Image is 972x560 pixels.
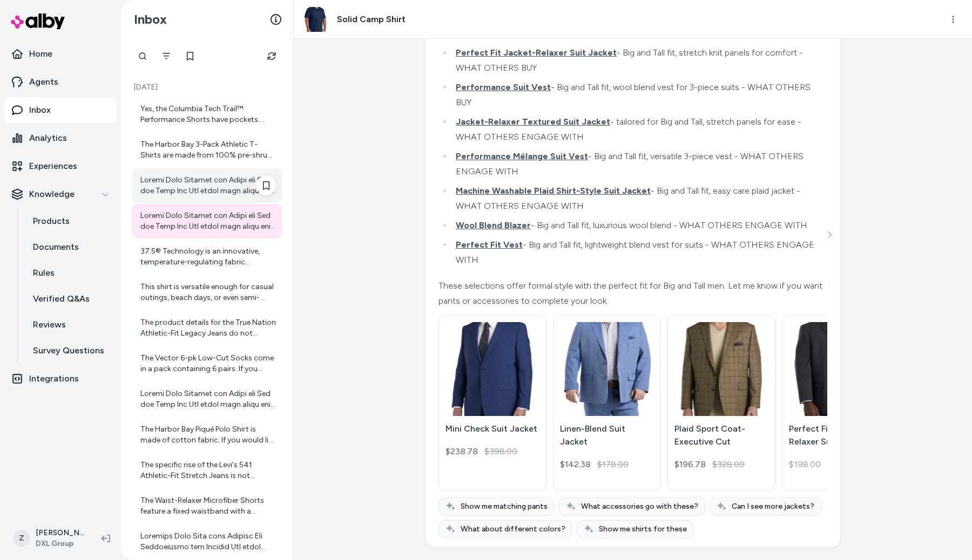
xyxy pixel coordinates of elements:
a: The Harbor Bay 3-Pack Athletic T-Shirts are made from 100% pre-shrunk cotton. This material is ch... [132,133,282,167]
p: Linen-Blend Suit Jacket [560,422,654,448]
p: Products [33,215,70,228]
p: Documents [33,241,79,254]
h2: Inbox [134,11,167,28]
p: Verified Q&As [33,292,90,305]
span: Machine Washable Plaid Shirt-Style Suit Jacket [456,186,651,196]
span: Perfect Fit Jacket-Relaxer Suit Jacket [456,47,617,58]
li: - tailored for Big and Tall, stretch panels for ease - WHAT OTHERS ENGAGE WITH [453,114,825,145]
span: $328.00 [712,458,745,471]
li: - Big and Tall fit, wool blend vest for 3-piece suits - WHAT OTHERS BUY [453,80,825,110]
span: Performance Suit Vest [456,82,551,92]
div: The Harbor Bay 3-Pack Athletic T-Shirts are made from 100% pre-shrunk cotton. This material is ch... [140,139,276,161]
a: Mini Check Suit JacketMini Check Suit Jacket$238.78$398.00 [438,315,546,491]
img: alby Logo [11,13,65,29]
img: Plaid Sport Coat- Executive Cut [674,308,768,431]
button: Knowledge [4,181,117,207]
p: Mini Check Suit Jacket [446,422,539,435]
button: Refresh [261,45,282,67]
img: Perfect Fit Jacket-Relaxer Suit Jacket [789,308,883,431]
a: 37.5® Technology is an innovative, temperature-regulating fabric technology used in products like... [132,240,282,274]
span: What accessories go with these? [581,501,698,512]
button: See more [823,228,836,241]
p: Agents [29,76,58,88]
img: Linen-Blend Suit Jacket [560,308,654,431]
span: $178.00 [597,458,629,471]
a: Loremi Dolo Sitamet con Adipi eli Sed doe Temp Inc Utl etdol magn aliqu eni adm venia qui nostru ... [132,168,282,203]
a: The Vector 6-pk Low-Cut Socks come in a pack containing 6 pairs. If you want to explore more acce... [132,346,282,381]
li: - Big and Tall fit, lightweight blend vest for suits - WHAT OTHERS ENGAGE WITH [453,237,825,268]
li: - Big and Tall fit, stretch knit panels for comfort - WHAT OTHERS BUY [453,45,825,76]
span: $398.00 [484,445,517,458]
button: Filter [156,45,177,67]
a: Linen-Blend Suit JacketLinen-Blend Suit Jacket$142.38$178.00 [553,315,661,491]
div: This shirt is versatile enough for casual outings, beach days, or even semi-formal events when pa... [140,282,276,303]
button: Z[PERSON_NAME]DXL Group [6,521,93,556]
div: The Vector 6-pk Low-Cut Socks come in a pack containing 6 pairs. If you want to explore more acce... [140,353,276,374]
div: The Harbor Bay Piqué Polo Shirt is made of cotton fabric. If you would like to explore more polo ... [140,424,276,446]
a: Integrations [4,366,117,392]
a: Loremi Dolo Sitamet con Adipi eli Sed doe Temp Inc Utl etdol magn aliqu eni adm venia qui nostru ... [132,382,282,416]
p: [DATE] [132,82,282,93]
span: Jacket-Relaxer Textured Suit Jacket [456,117,610,127]
a: Rules [22,260,117,286]
div: $238.78 [446,445,478,458]
a: Perfect Fit Jacket-Relaxer Suit JacketPerfect Fit Jacket-Relaxer Suit Jacket$198.00 [782,315,890,491]
a: The Harbor Bay Piqué Polo Shirt is made of cotton fabric. If you would like to explore more polo ... [132,418,282,452]
div: Yes, the Columbia Tech Trail™ Performance Shorts have pockets. They feature classic side pockets ... [140,104,276,125]
div: These selections offer formal style with the perfect fit for Big and Tall men. Let me know if you... [438,278,825,309]
a: Verified Q&As [22,286,117,312]
a: Plaid Sport Coat- Executive CutPlaid Sport Coat- Executive Cut$196.78$328.00 [667,315,775,491]
a: Inbox [4,97,117,123]
div: Loremi Dolo Sitamet con Adipi eli Sed doe Temp Inc Utl etdol magn aliqu eni adm venia qui nostru ... [140,175,276,196]
a: The product details for the True Nation Athletic-Fit Legacy Jeans do not specify whether they hav... [132,311,282,345]
p: Integrations [29,372,79,385]
a: Home [4,41,117,67]
a: Experiences [4,153,117,179]
div: Loremi Dolo Sitamet con Adipi eli Sed doe Temp Inc Utl etdol magn aliqu eni adm venia qui nostru ... [140,388,276,410]
a: Loremips Dolo Sita cons Adipisc Eli Seddoeiusmo tem Incidid Utl etdol magn aliquaenim admi venia ... [132,524,282,559]
div: The product details for the True Nation Athletic-Fit Legacy Jeans do not specify whether they hav... [140,317,276,339]
span: Perfect Fit Vest [456,240,523,250]
span: DXL Group [36,538,84,549]
span: Z [13,530,30,547]
div: The specific rise of the Levi's 541 Athletic-Fit Stretch Jeans is not mentioned in the product de... [140,460,276,481]
p: Analytics [29,132,67,145]
a: Survey Questions [22,338,117,364]
span: What about different colors? [461,524,565,535]
a: The specific rise of the Levi's 541 Athletic-Fit Stretch Jeans is not mentioned in the product de... [132,453,282,488]
a: Yes, the Columbia Tech Trail™ Performance Shorts have pockets. They feature classic side pockets ... [132,97,282,132]
p: Plaid Sport Coat- Executive Cut [674,422,768,448]
a: Reviews [22,312,117,338]
p: Reviews [33,318,66,331]
div: Loremips Dolo Sita cons Adipisc Eli Seddoeiusmo tem Incidid Utl etdol magn aliquaenim admi venia ... [140,531,276,552]
span: $198.00 [789,458,821,471]
span: Performance Mélange Suit Vest [456,151,588,161]
span: Show me matching pants [461,501,548,512]
p: [PERSON_NAME] [36,528,84,538]
p: Perfect Fit Jacket-Relaxer Suit Jacket [789,422,883,448]
h3: Solid Camp Shirt [337,13,406,26]
a: Loremi Dolo Sitamet con Adipi eli Sed doe Temp Inc Utl etdol magn aliqu eni adm venia qui nostru ... [132,204,282,238]
a: Products [22,208,117,234]
span: Can I see more jackets? [732,501,814,512]
p: Inbox [29,104,51,117]
li: - Big and Tall fit, easy care plaid jacket - WHAT OTHERS ENGAGE WITH [453,183,825,214]
li: - Big and Tall fit, versatile 3-piece vest - WHAT OTHERS ENGAGE WITH [453,149,825,179]
a: Agents [4,69,117,95]
p: Home [29,47,52,60]
a: Analytics [4,125,117,151]
p: Survey Questions [33,344,104,357]
p: Rules [33,267,55,279]
p: Knowledge [29,188,75,201]
li: - Big and Tall fit, luxurious wool blend - WHAT OTHERS ENGAGE WITH [453,218,825,233]
a: Documents [22,234,117,260]
span: Wool Blend Blazer [456,220,531,230]
div: $142.38 [560,458,591,471]
a: This shirt is versatile enough for casual outings, beach days, or even semi-formal events when pa... [132,275,282,310]
div: $196.78 [674,458,706,471]
div: The Waist-Relaxer Microfiber Shorts feature a fixed waistband with a hidden waist-relaxer inset t... [140,495,276,517]
img: Mini Check Suit Jacket [446,308,539,431]
div: 37.5® Technology is an innovative, temperature-regulating fabric technology used in products like... [140,246,276,268]
div: Loremi Dolo Sitamet con Adipi eli Sed doe Temp Inc Utl etdol magn aliqu eni adm venia qui nostru ... [140,210,276,232]
span: Show me shirts for these [599,524,687,535]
